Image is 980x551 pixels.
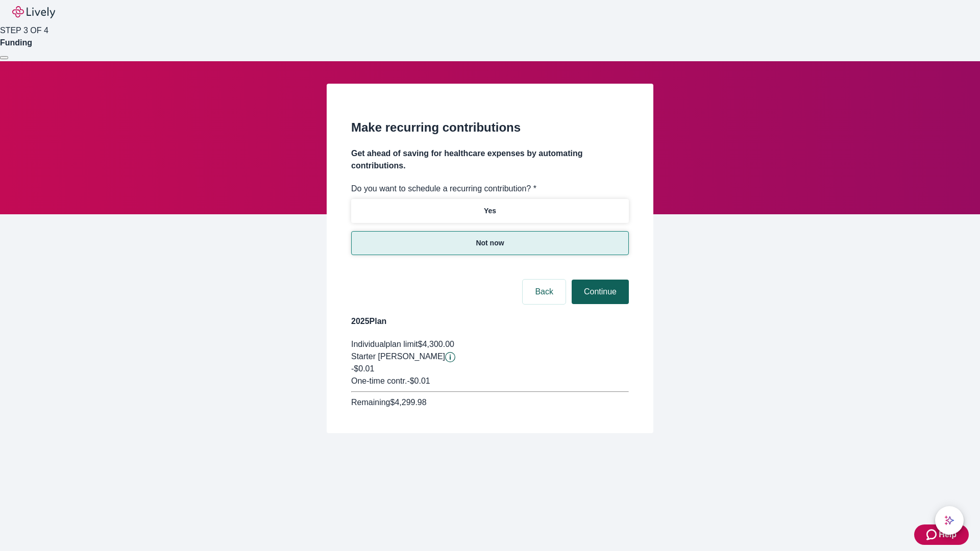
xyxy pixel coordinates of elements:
button: chat [935,506,964,535]
span: Help [939,529,957,541]
button: Continue [572,280,629,304]
svg: Starter penny details [445,352,455,362]
img: Lively [12,6,55,18]
button: Yes [351,199,629,223]
span: Remaining [351,398,390,407]
span: One-time contr. [351,377,407,385]
span: $4,299.98 [390,398,426,407]
button: Back [523,280,566,304]
label: Do you want to schedule a recurring contribution? * [351,183,536,195]
h2: Make recurring contributions [351,118,629,137]
svg: Lively AI Assistant [944,515,954,525]
h4: 2025 Plan [351,315,629,328]
span: Starter [PERSON_NAME] [351,352,445,361]
p: Not now [476,238,504,248]
button: Not now [351,231,629,255]
span: -$0.01 [351,364,374,373]
button: Zendesk support iconHelp [914,524,969,545]
span: - $0.01 [407,377,430,385]
button: Lively will contribute $0.01 to establish your account [445,352,455,362]
span: Individual plan limit [351,340,418,348]
p: Yes [484,206,496,216]
span: $4,300.00 [418,340,454,348]
h4: Get ahead of saving for healthcare expenses by automating contributions. [351,147,629,172]
svg: Zendesk support icon [926,529,939,541]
